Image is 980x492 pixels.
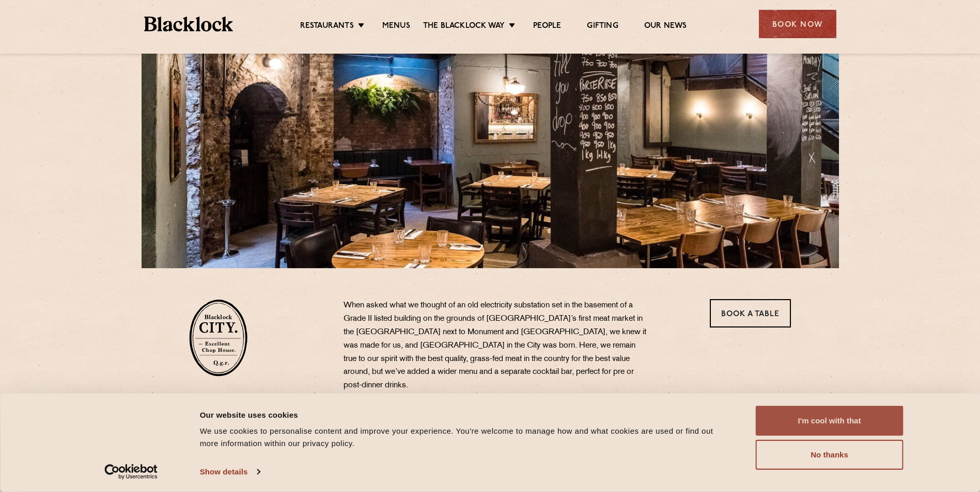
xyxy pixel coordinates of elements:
a: People [533,21,561,32]
a: Book a Table [710,299,791,327]
img: City-stamp-default.svg [189,299,247,376]
div: Our website uses cookies [200,408,733,421]
a: Gifting [587,21,618,32]
a: Show details [200,464,260,480]
a: Our News [644,21,687,32]
a: Usercentrics Cookiebot - opens in a new window [86,464,176,480]
div: We use cookies to personalise content and improve your experience. You're welcome to manage how a... [200,425,733,450]
a: The Blacklock Way [423,21,505,32]
img: BL_Textured_Logo-footer-cropped.svg [144,17,234,31]
button: No thanks [756,440,904,470]
p: When asked what we thought of an old electricity substation set in the basement of a Grade II lis... [344,299,648,392]
button: I'm cool with that [756,406,904,436]
a: Menus [382,21,410,32]
div: Book Now [759,10,836,38]
a: Restaurants [300,21,354,32]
